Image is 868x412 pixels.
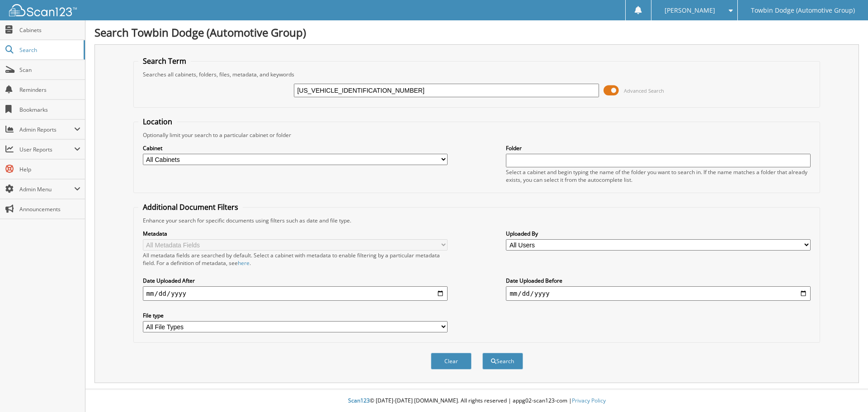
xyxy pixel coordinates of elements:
[348,397,370,404] span: Scan123
[19,146,74,153] span: User Reports
[19,46,79,54] span: Search
[482,353,523,369] button: Search
[751,8,855,13] span: Towbin Dodge (Automotive Group)
[506,277,811,284] label: Date Uploaded Before
[9,4,77,16] img: scan123-logo-white.svg
[94,25,859,40] h1: Search Towbin Dodge (Automotive Group)
[19,66,80,74] span: Scan
[506,230,811,237] label: Uploaded By
[138,56,191,66] legend: Search Term
[624,87,664,94] span: Advanced Search
[19,166,80,173] span: Help
[138,71,816,78] div: Searches all cabinets, folders, files, metadata, and keywords
[19,185,74,193] span: Admin Menu
[143,251,448,267] div: All metadata fields are searched by default. Select a cabinet with metadata to enable filtering b...
[19,86,80,94] span: Reminders
[823,369,868,412] iframe: Chat Widget
[431,353,472,369] button: Clear
[506,144,811,152] label: Folder
[143,286,448,301] input: start
[138,217,816,224] div: Enhance your search for specific documents using filters such as date and file type.
[138,131,816,139] div: Optionally limit your search to a particular cabinet or folder
[143,312,448,319] label: File type
[238,259,250,267] a: here
[19,106,80,114] span: Bookmarks
[138,202,243,212] legend: Additional Document Filters
[506,168,811,184] div: Select a cabinet and begin typing the name of the folder you want to search in. If the name match...
[85,390,868,412] div: © [DATE]-[DATE] [DOMAIN_NAME]. All rights reserved | appg02-scan123-com |
[19,126,74,133] span: Admin Reports
[19,205,80,213] span: Announcements
[143,277,448,284] label: Date Uploaded After
[665,8,715,13] span: [PERSON_NAME]
[572,397,606,404] a: Privacy Policy
[19,26,80,34] span: Cabinets
[138,117,177,127] legend: Location
[143,230,448,237] label: Metadata
[506,286,811,301] input: end
[143,144,448,152] label: Cabinet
